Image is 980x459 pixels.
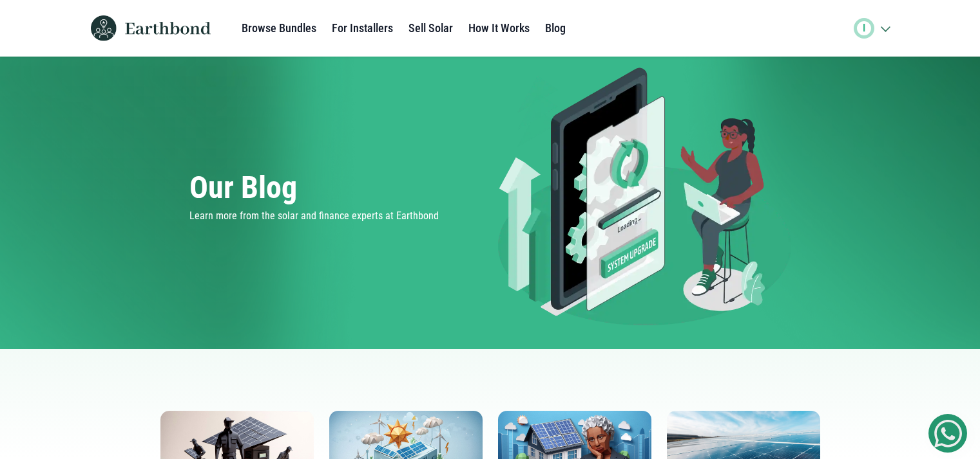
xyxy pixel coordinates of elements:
[408,15,453,41] a: Sell Solar
[863,21,865,36] span: I
[468,15,530,41] a: How It Works
[125,22,211,35] img: Earthbond text logo
[495,62,791,344] img: Green energy system upgrade image
[545,15,566,41] a: Blog
[86,5,211,51] a: Earthbond icon logo Earthbond text logo
[86,15,122,41] img: Earthbond icon logo
[189,172,485,203] h1: Our Blog
[242,15,316,41] a: Browse Bundles
[332,15,393,41] a: For Installers
[189,208,485,224] p: Learn more from the solar and finance experts at Earthbond
[934,420,962,447] img: Get Started On Earthbond Via Whatsapp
